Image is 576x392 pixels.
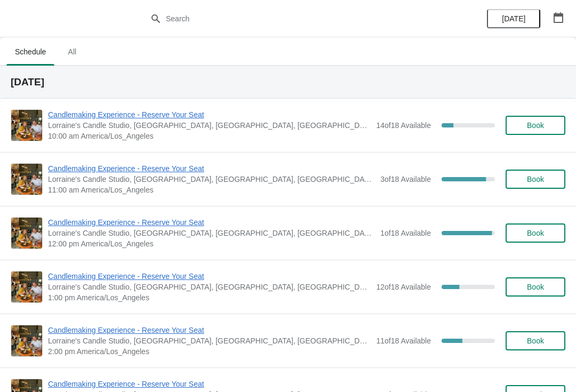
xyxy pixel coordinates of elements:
[506,170,565,189] button: Book
[487,9,540,28] button: [DATE]
[11,218,42,249] img: Candlemaking Experience - Reserve Your Seat | Lorraine's Candle Studio, Market Street, Pacific Be...
[6,42,54,61] span: Schedule
[48,217,375,228] span: Candlemaking Experience - Reserve Your Seat
[506,223,565,243] button: Book
[527,337,544,345] span: Book
[506,277,565,297] button: Book
[165,9,432,28] input: Search
[48,335,371,346] span: Lorraine's Candle Studio, [GEOGRAPHIC_DATA], [GEOGRAPHIC_DATA], [GEOGRAPHIC_DATA], [GEOGRAPHIC_DATA]
[48,271,371,282] span: Candlemaking Experience - Reserve Your Seat
[48,228,375,238] span: Lorraine's Candle Studio, [GEOGRAPHIC_DATA], [GEOGRAPHIC_DATA], [GEOGRAPHIC_DATA], [GEOGRAPHIC_DATA]
[376,121,431,130] span: 14 of 18 Available
[11,164,42,195] img: Candlemaking Experience - Reserve Your Seat | Lorraine's Candle Studio, Market Street, Pacific Be...
[59,42,85,61] span: All
[48,163,375,174] span: Candlemaking Experience - Reserve Your Seat
[48,292,371,303] span: 1:00 pm America/Los_Angeles
[376,337,431,345] span: 11 of 18 Available
[11,325,42,356] img: Candlemaking Experience - Reserve Your Seat | Lorraine's Candle Studio, Market Street, Pacific Be...
[48,325,371,335] span: Candlemaking Experience - Reserve Your Seat
[376,283,431,291] span: 12 of 18 Available
[380,175,431,183] span: 3 of 18 Available
[48,282,371,292] span: Lorraine's Candle Studio, [GEOGRAPHIC_DATA], [GEOGRAPHIC_DATA], [GEOGRAPHIC_DATA], [GEOGRAPHIC_DATA]
[48,346,371,357] span: 2:00 pm America/Los_Angeles
[502,14,525,23] span: [DATE]
[48,131,371,141] span: 10:00 am America/Los_Angeles
[527,121,544,130] span: Book
[506,116,565,135] button: Book
[527,175,544,183] span: Book
[48,185,375,195] span: 11:00 am America/Los_Angeles
[11,77,565,87] h2: [DATE]
[48,238,375,249] span: 12:00 pm America/Los_Angeles
[506,331,565,350] button: Book
[48,120,371,131] span: Lorraine's Candle Studio, [GEOGRAPHIC_DATA], [GEOGRAPHIC_DATA], [GEOGRAPHIC_DATA], [GEOGRAPHIC_DATA]
[48,379,375,389] span: Candlemaking Experience - Reserve Your Seat
[527,229,544,237] span: Book
[527,283,544,291] span: Book
[11,271,42,302] img: Candlemaking Experience - Reserve Your Seat | Lorraine's Candle Studio, Market Street, Pacific Be...
[48,109,371,120] span: Candlemaking Experience - Reserve Your Seat
[11,110,42,141] img: Candlemaking Experience - Reserve Your Seat | Lorraine's Candle Studio, Market Street, Pacific Be...
[380,229,431,237] span: 1 of 18 Available
[48,174,375,185] span: Lorraine's Candle Studio, [GEOGRAPHIC_DATA], [GEOGRAPHIC_DATA], [GEOGRAPHIC_DATA], [GEOGRAPHIC_DATA]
